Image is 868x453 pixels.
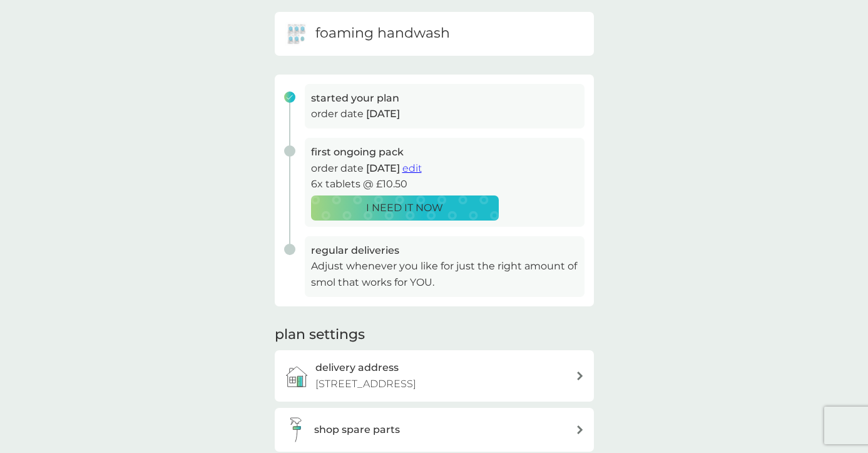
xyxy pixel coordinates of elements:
[311,90,578,107] h3: started your plan
[315,360,399,376] h3: delivery address
[311,176,578,192] p: 6x tablets @ £10.50
[275,350,594,401] a: delivery address[STREET_ADDRESS]
[402,162,422,174] span: edit
[311,160,578,177] p: order date
[311,242,578,259] h3: regular deliveries
[311,195,499,221] button: I NEED IT NOW
[275,325,365,345] h2: plan settings
[402,160,422,177] button: edit
[311,106,578,122] p: order date
[366,200,443,216] p: I NEED IT NOW
[284,21,309,46] img: foaming handwash
[314,422,400,438] h3: shop spare parts
[366,108,400,120] span: [DATE]
[311,144,578,160] h3: first ongoing pack
[315,376,416,392] p: [STREET_ADDRESS]
[315,24,450,43] h6: foaming handwash
[366,162,400,174] span: [DATE]
[275,408,594,452] button: shop spare parts
[311,258,578,290] p: Adjust whenever you like for just the right amount of smol that works for YOU.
